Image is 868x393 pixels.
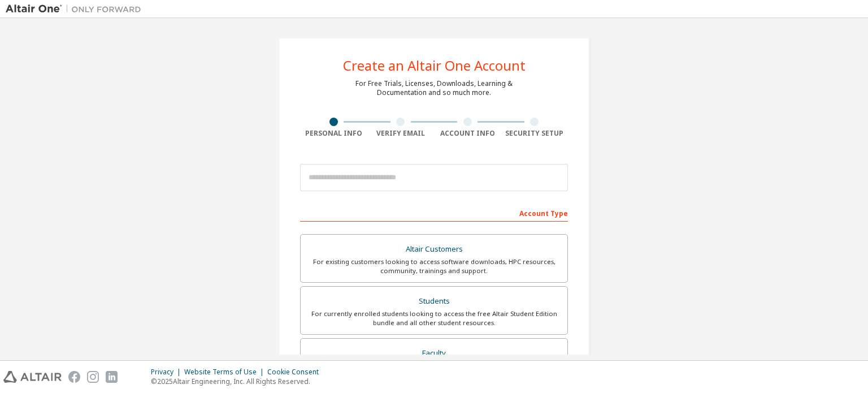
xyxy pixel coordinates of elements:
img: Altair One [6,3,147,15]
div: Verify Email [367,129,435,138]
div: Account Type [300,204,568,222]
div: For Free Trials, Licenses, Downloads, Learning & Documentation and so much more. [355,79,513,97]
div: For existing customers looking to access software downloads, HPC resources, community, trainings ... [307,257,561,275]
img: facebook.svg [68,371,80,383]
div: Students [307,293,561,309]
div: Account Info [434,129,501,138]
div: Faculty [307,346,561,361]
div: Altair Customers [307,241,561,257]
div: Create an Altair One Account [343,59,526,72]
img: altair_logo.svg [3,371,62,383]
div: For currently enrolled students looking to access the free Altair Student Edition bundle and all ... [307,309,561,327]
p: © 2025 Altair Engineering, Inc. All Rights Reserved. [151,377,325,386]
div: Cookie Consent [267,368,325,377]
div: Privacy [151,368,184,377]
img: instagram.svg [87,371,99,383]
div: Security Setup [501,129,568,138]
div: Website Terms of Use [184,368,267,377]
img: linkedin.svg [106,371,118,383]
div: Personal Info [300,129,367,138]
